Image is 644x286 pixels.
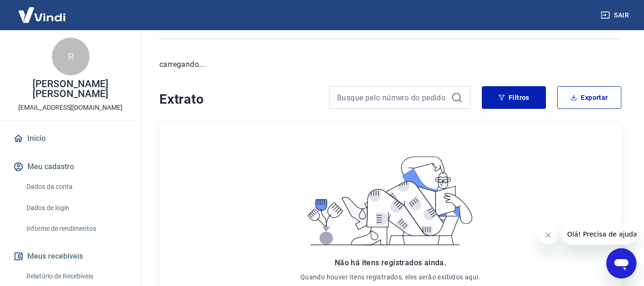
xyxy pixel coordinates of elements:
[11,246,130,267] button: Meus recebíveis
[11,156,130,177] button: Meu cadastro
[599,7,633,24] button: Sair
[11,0,73,29] img: Vindi
[482,86,546,109] button: Filtros
[11,128,130,149] a: Início
[23,219,130,238] a: Informe de rendimentos
[539,226,558,245] iframe: Fechar mensagem
[18,103,123,113] p: [EMAIL_ADDRESS][DOMAIN_NAME]
[557,86,621,109] button: Exportar
[561,224,636,245] iframe: Mensagem da empresa
[52,38,90,75] div: R
[159,90,318,109] h4: Extrato
[300,272,480,282] p: Quando houver itens registrados, eles serão exibidos aqui.
[337,90,447,105] input: Busque pelo número do pedido
[23,177,130,196] a: Dados da conta
[8,79,133,99] p: [PERSON_NAME] [PERSON_NAME]
[6,7,79,14] span: Olá! Precisa de ajuda?
[23,198,130,218] a: Dados de login
[23,267,130,286] a: Relatório de Recebíveis
[335,258,446,267] span: Não há itens registrados ainda.
[159,59,621,70] p: carregando...
[606,248,636,278] iframe: Botão para abrir a janela de mensagens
